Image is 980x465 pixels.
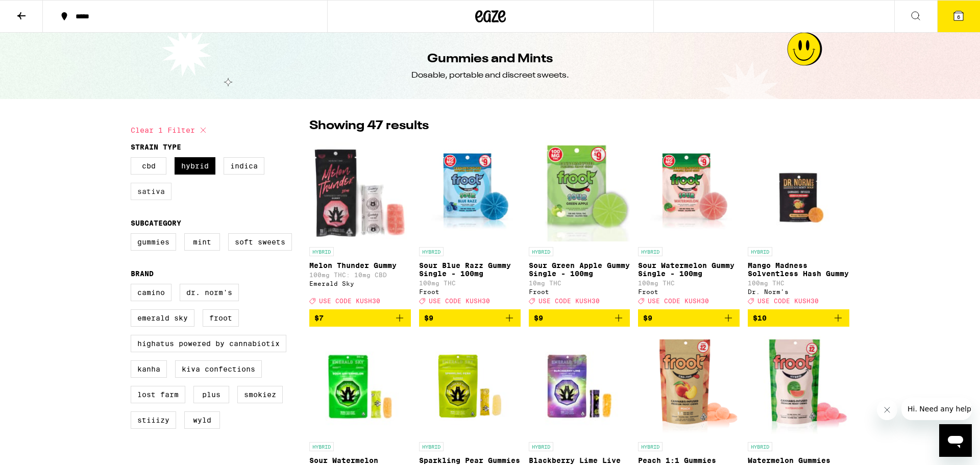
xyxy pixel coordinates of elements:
p: HYBRID [419,247,444,256]
span: $9 [424,314,433,322]
p: 100mg THC [748,280,849,286]
label: Dr. Norm's [180,284,239,301]
span: USE CODE KUSH30 [757,298,819,304]
label: Soft Sweets [228,233,292,251]
label: Sativa [131,183,171,200]
img: Froot - Watermelon Gummies [748,335,849,437]
p: Mango Madness Solventless Hash Gummy [748,261,849,278]
img: Emerald Sky - Blackberry Lime Live Resin Gummies [529,335,630,437]
p: Watermelon Gummies [748,456,849,464]
button: 6 [937,1,980,32]
button: Add to bag [419,309,521,327]
p: 10mg THC [529,280,630,286]
label: CBD [131,157,166,175]
p: HYBRID [529,442,553,451]
label: Kiva Confections [175,360,262,378]
div: Dosable, portable and discreet sweets. [411,70,569,81]
button: Clear 1 filter [131,117,209,143]
span: $9 [534,314,543,322]
img: Froot - Sour Green Apple Gummy Single - 100mg [529,140,630,242]
span: USE CODE KUSH30 [538,298,600,304]
button: Add to bag [309,309,411,327]
legend: Strain Type [131,143,181,151]
p: 100mg THC [638,280,740,286]
label: WYLD [184,411,220,429]
div: Emerald Sky [309,280,411,287]
span: Hi. Need any help? [6,7,73,15]
label: Mint [184,233,220,251]
p: Sour Blue Razz Gummy Single - 100mg [419,261,521,278]
div: Froot [638,288,740,295]
span: $7 [314,314,324,322]
img: Emerald Sky - Sour Watermelon Gummies [309,335,411,437]
span: 6 [957,14,960,20]
label: Hybrid [175,157,215,175]
label: Indica [224,157,264,175]
p: Showing 47 results [309,117,429,135]
p: Sour Green Apple Gummy Single - 100mg [529,261,630,278]
label: Lost Farm [131,386,185,403]
p: Sour Watermelon Gummy Single - 100mg [638,261,740,278]
span: USE CODE KUSH30 [429,298,490,304]
a: Open page for Mango Madness Solventless Hash Gummy from Dr. Norm's [748,140,849,309]
h1: Gummies and Mints [427,51,553,68]
p: HYBRID [309,247,334,256]
p: Sparkling Pear Gummies [419,456,521,464]
div: Froot [529,288,630,295]
p: HYBRID [638,247,663,256]
p: HYBRID [419,442,444,451]
p: 100mg THC [419,280,521,286]
button: Add to bag [529,309,630,327]
a: Open page for Sour Blue Razz Gummy Single - 100mg from Froot [419,140,521,309]
label: Emerald Sky [131,309,194,327]
span: USE CODE KUSH30 [648,298,709,304]
label: Camino [131,284,171,301]
img: Emerald Sky - Melon Thunder Gummy [309,140,411,242]
img: Froot - Sour Blue Razz Gummy Single - 100mg [419,140,521,242]
label: Froot [203,309,239,327]
label: STIIIZY [131,411,176,429]
div: Froot [419,288,521,295]
legend: Subcategory [131,219,181,227]
a: Open page for Sour Watermelon Gummy Single - 100mg from Froot [638,140,740,309]
img: Froot - Sour Watermelon Gummy Single - 100mg [638,140,740,242]
label: Kanha [131,360,167,378]
div: Dr. Norm's [748,288,849,295]
span: $9 [643,314,652,322]
iframe: Message from company [901,398,972,420]
a: Open page for Melon Thunder Gummy from Emerald Sky [309,140,411,309]
p: Peach 1:1 Gummies [638,456,740,464]
img: Dr. Norm's - Mango Madness Solventless Hash Gummy [748,140,849,242]
button: Add to bag [748,309,849,327]
p: HYBRID [638,442,663,451]
p: HYBRID [748,247,772,256]
p: Melon Thunder Gummy [309,261,411,270]
img: Froot - Peach 1:1 Gummies [638,335,740,437]
p: HYBRID [748,442,772,451]
iframe: Button to launch messaging window [939,424,972,457]
a: Open page for Sour Green Apple Gummy Single - 100mg from Froot [529,140,630,309]
span: USE CODE KUSH30 [319,298,380,304]
img: Emerald Sky - Sparkling Pear Gummies [419,335,521,437]
label: Highatus Powered by Cannabiotix [131,335,286,352]
span: $10 [753,314,767,322]
legend: Brand [131,270,154,278]
button: Add to bag [638,309,740,327]
iframe: Close message [877,400,897,420]
label: PLUS [193,386,229,403]
p: 100mg THC: 10mg CBD [309,272,411,278]
label: Smokiez [237,386,283,403]
p: HYBRID [529,247,553,256]
label: Gummies [131,233,176,251]
p: HYBRID [309,442,334,451]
